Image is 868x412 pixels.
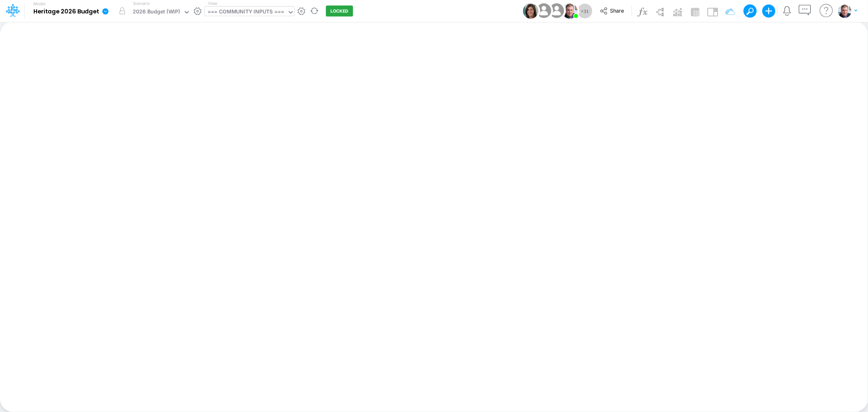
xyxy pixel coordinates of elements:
[547,2,566,20] img: User Image Icon
[596,5,630,18] button: Share
[523,3,538,19] img: User Image Icon
[208,8,284,17] div: === COMMUNITY INPUTS ===
[133,8,180,17] div: 2026 Budget (WIP)
[562,3,577,19] img: User Image Icon
[33,2,46,7] label: Model
[581,9,589,14] span: + 31
[610,7,624,13] span: Share
[783,6,792,15] a: Notifications
[535,2,553,20] img: User Image Icon
[208,0,217,7] label: View
[133,0,150,7] label: Scenario
[326,6,353,17] button: LOCKED
[33,8,99,15] b: Heritage 2026 Budget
